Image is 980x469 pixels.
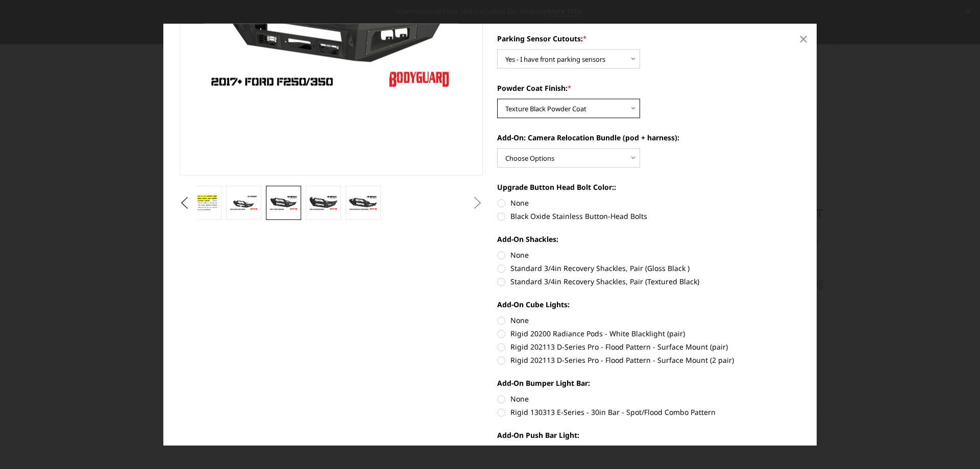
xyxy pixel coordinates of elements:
[229,195,258,211] img: A2 Series - Sport Front Bumper (winch mount)
[497,393,801,404] label: None
[497,315,801,326] label: None
[269,195,298,211] img: A2 Series - Sport Front Bumper (winch mount)
[497,250,801,260] label: None
[309,195,337,211] img: A2 Series - Sport Front Bumper (winch mount)
[929,420,980,469] iframe: Chat Widget
[497,83,801,93] label: Powder Coat Finish:
[189,193,218,213] img: A2 Series - Sport Front Bumper (winch mount)
[497,328,801,339] label: Rigid 20200 Radiance Pods - White Blacklight (pair)
[177,195,192,211] button: Previous
[795,31,812,47] a: Close
[497,407,801,417] label: Rigid 130313 E-Series - 30in Bar - Spot/Flood Combo Pattern
[497,198,801,208] label: None
[497,341,801,352] label: Rigid 202113 D-Series Pro - Flood Pattern - Surface Mount (pair)
[497,234,801,244] label: Add-On Shackles:
[497,378,801,388] label: Add-On Bumper Light Bar:
[497,430,801,440] label: Add-On Push Bar Light:
[497,276,801,287] label: Standard 3/4in Recovery Shackles, Pair (Textured Black)
[497,33,801,44] label: Parking Sensor Cutouts:
[497,299,801,310] label: Add-On Cube Lights:
[497,132,801,143] label: Add-On: Camera Relocation Bundle (pod + harness):
[497,211,801,221] label: Black Oxide Stainless Button-Head Bolts
[470,195,485,211] button: Next
[497,182,801,192] label: Upgrade Button Head Bolt Color::
[497,355,801,365] label: Rigid 202113 D-Series Pro - Flood Pattern - Surface Mount (2 pair)
[497,263,801,274] label: Standard 3/4in Recovery Shackles, Pair (Gloss Black )
[349,195,377,211] img: A2 Series - Sport Front Bumper (winch mount)
[799,28,808,50] span: ×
